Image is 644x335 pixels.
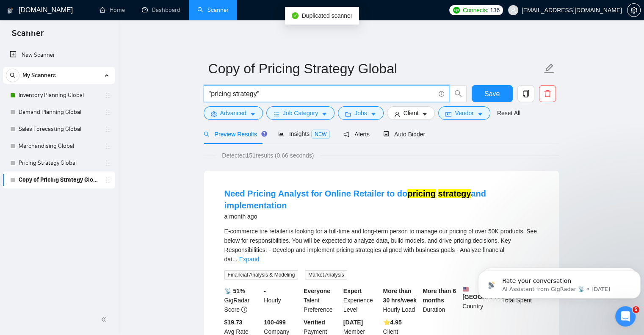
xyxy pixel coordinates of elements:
[6,72,19,78] span: search
[627,7,640,14] span: setting
[250,111,256,117] span: caret-down
[490,6,499,15] span: 136
[407,189,436,198] mark: pricing
[383,319,402,326] b: ⭐️ 4.95
[462,286,526,300] b: [GEOGRAPHIC_DATA]
[370,111,376,117] span: caret-down
[204,131,210,137] span: search
[142,6,180,14] a: dashboardDashboard
[224,319,243,326] b: $19.73
[343,319,363,326] b: [DATE]
[383,288,417,304] b: More than 30 hrs/week
[383,131,425,138] span: Auto Bidder
[274,111,279,117] span: bars
[223,286,263,314] div: GigRadar Score
[19,138,99,155] a: Merchandising Global
[10,47,108,64] a: New Scanner
[19,87,99,104] a: Inventory Planning Global
[517,85,534,102] button: copy
[453,7,460,14] img: upwork-logo.png
[104,126,111,133] span: holder
[354,108,367,118] span: Jobs
[404,108,419,118] span: Client
[343,131,370,138] span: Alerts
[22,67,56,84] span: My Scanners
[544,63,555,74] span: edit
[278,130,330,137] span: Insights
[311,130,330,139] span: NEW
[472,85,513,102] button: Save
[6,69,19,82] button: search
[262,286,302,314] div: Hourly
[104,143,111,150] span: holder
[239,256,259,263] a: Expand
[438,189,471,198] mark: strategy
[204,106,263,120] button: settingAdvancedcaret-down
[321,111,327,117] span: caret-down
[627,7,641,14] a: setting
[387,106,435,120] button: userClientcaret-down
[224,227,539,264] div: E-commerce tire retailer is looking for a full-time and long-term person to manage our pricing of...
[539,85,556,102] button: delete
[7,4,13,17] img: logo
[292,12,299,19] span: check-circle
[304,319,325,326] b: Verified
[100,6,125,14] a: homeHome
[421,286,461,314] div: Duration
[283,108,318,118] span: Job Category
[209,89,435,99] input: Search Freelance Jobs...
[19,121,99,138] a: Sales Forecasting Global
[101,315,109,324] span: double-left
[266,106,334,120] button: barsJob Categorycaret-down
[484,89,500,99] span: Save
[338,106,384,120] button: folderJobscaret-down
[383,131,389,137] span: robot
[343,288,362,294] b: Expert
[104,160,111,166] span: holder
[3,67,115,188] li: My Scanners
[260,130,268,138] div: Tooltip anchor
[345,111,351,117] span: folder
[615,306,636,327] iframe: Intercom live chat
[224,211,539,221] div: a month ago
[224,228,537,263] span: E-commerce tire retailer is looking for a full-time and long-term person to manage our pricing of...
[224,288,245,294] b: 📡 51%
[455,108,473,118] span: Vendor
[19,104,99,121] a: Demand Planning Global
[445,111,451,117] span: idcard
[19,172,99,188] a: Copy of Pricing Strategy Global
[104,177,111,183] span: holder
[539,90,556,97] span: delete
[302,286,342,314] div: Talent Preference
[19,155,99,172] a: Pricing Strategy Global
[204,131,265,138] span: Preview Results
[497,108,520,118] a: Reset All
[104,92,111,99] span: holder
[343,131,349,137] span: notification
[197,6,229,14] a: searchScanner
[463,286,469,292] img: 🇺🇸
[475,253,644,312] iframe: Intercom notifications message
[450,85,467,102] button: search
[220,108,246,118] span: Advanced
[278,131,284,137] span: area-chart
[422,111,428,117] span: caret-down
[208,58,542,79] input: Scanner name...
[627,3,641,17] button: setting
[423,288,456,304] b: More than 6 months
[216,151,320,160] span: Detected 151 results (0.66 seconds)
[633,306,639,313] span: 5
[438,106,490,120] button: idcardVendorcaret-down
[477,111,483,117] span: caret-down
[241,307,247,313] span: info-circle
[394,111,400,117] span: user
[5,27,50,45] span: Scanner
[104,109,111,116] span: holder
[305,270,347,280] span: Market Analysis
[461,286,500,314] div: Country
[342,286,381,314] div: Experience Level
